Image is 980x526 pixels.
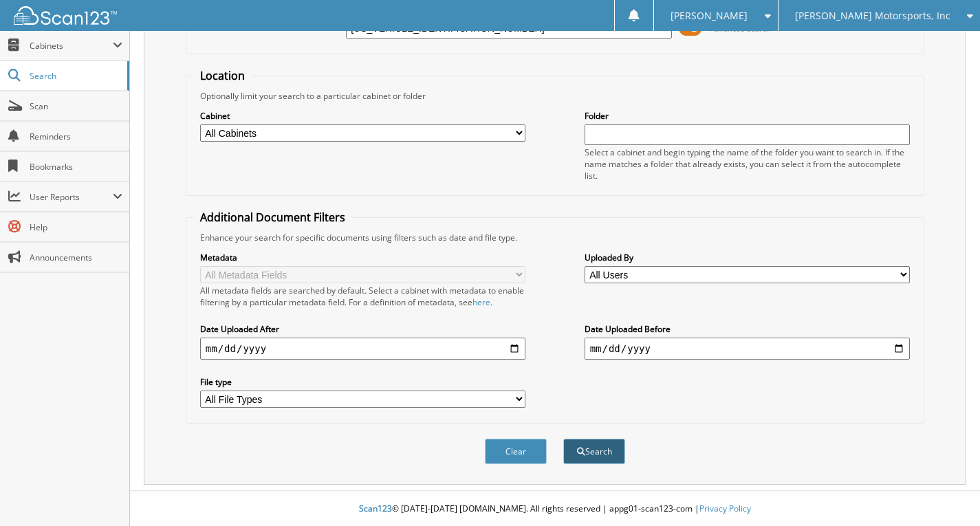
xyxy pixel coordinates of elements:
[193,90,917,102] div: Optionally limit your search to a particular cabinet or folder
[671,12,748,20] span: [PERSON_NAME]
[585,323,911,335] label: Date Uploaded Before
[30,252,122,263] span: Announcements
[30,40,113,52] span: Cabinets
[30,70,120,82] span: Search
[585,252,911,263] label: Uploaded By
[585,110,911,122] label: Folder
[130,492,980,526] div: © [DATE]-[DATE] [DOMAIN_NAME]. All rights reserved | appg01-scan123-com |
[485,439,547,464] button: Clear
[699,503,751,514] a: Privacy Policy
[200,252,526,263] label: Metadata
[193,210,352,225] legend: Additional Document Filters
[563,439,625,464] button: Search
[30,221,122,233] span: Help
[30,131,122,142] span: Reminders
[585,146,911,182] div: Select a cabinet and begin typing the name of the folder you want to search in. If the name match...
[14,6,117,25] img: scan123-logo-white.svg
[193,232,917,243] div: Enhance your search for specific documents using filters such as date and file type.
[359,503,392,514] span: Scan123
[30,191,113,203] span: User Reports
[795,12,950,20] span: [PERSON_NAME] Motorsports, Inc
[200,376,526,388] label: File type
[911,460,980,526] iframe: Chat Widget
[30,100,122,112] span: Scan
[200,110,526,122] label: Cabinet
[200,285,526,308] div: All metadata fields are searched by default. Select a cabinet with metadata to enable filtering b...
[193,68,252,83] legend: Location
[472,296,490,308] a: here
[200,338,526,360] input: start
[585,338,911,360] input: end
[30,161,122,173] span: Bookmarks
[200,323,526,335] label: Date Uploaded After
